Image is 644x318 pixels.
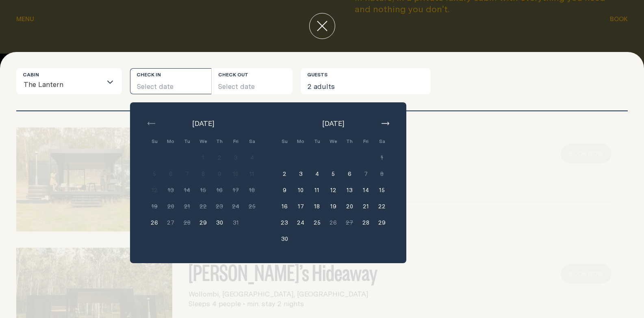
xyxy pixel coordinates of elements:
button: 26 [325,214,341,231]
button: 27 [163,214,179,231]
div: Search for option [16,68,122,94]
button: 22 [195,198,211,214]
button: 2 [211,149,228,166]
button: 27 [341,214,358,231]
button: 26 [146,214,163,231]
button: 5 [325,166,341,182]
label: Guests [307,71,327,78]
button: 20 [341,198,358,214]
button: 31 [228,214,244,231]
div: Mo [163,133,179,149]
div: Su [276,133,293,149]
button: 12 [325,182,341,198]
button: 23 [276,214,293,231]
div: Fri [358,133,374,149]
button: 3 [228,149,244,166]
button: 23 [211,198,228,214]
button: 5 [146,166,163,182]
span: [DATE] [192,119,214,128]
button: 28 [358,214,374,231]
button: 21 [179,198,195,214]
button: 8 [195,166,211,182]
div: We [195,133,211,149]
button: 22 [374,198,390,214]
div: Sa [374,133,390,149]
button: 2 adults [301,68,431,94]
input: Search for option [64,77,102,94]
div: Su [146,133,163,149]
button: 11 [244,166,260,182]
button: 19 [325,198,341,214]
button: 15 [195,182,211,198]
button: 29 [195,214,211,231]
button: 10 [228,166,244,182]
button: 4 [244,149,260,166]
button: 9 [211,166,228,182]
button: 14 [358,182,374,198]
button: 4 [309,166,325,182]
button: 9 [276,182,293,198]
button: Select date [130,68,211,94]
button: 8 [374,166,390,182]
button: 24 [228,198,244,214]
button: 28 [179,214,195,231]
button: 11 [309,182,325,198]
button: 7 [179,166,195,182]
div: Sa [244,133,260,149]
button: 3 [293,166,309,182]
div: Th [341,133,358,149]
button: 7 [358,166,374,182]
button: 6 [163,166,179,182]
button: 18 [309,198,325,214]
button: 30 [211,214,228,231]
button: 17 [293,198,309,214]
button: 25 [309,214,325,231]
div: Tu [179,133,195,149]
button: 13 [341,182,358,198]
button: 10 [293,182,309,198]
button: 19 [146,198,163,214]
span: [DATE] [322,119,344,128]
button: 17 [228,182,244,198]
div: Mo [293,133,309,149]
button: 1 [374,149,390,166]
button: 15 [374,182,390,198]
button: 18 [244,182,260,198]
button: 21 [358,198,374,214]
button: 6 [341,166,358,182]
button: 24 [293,214,309,231]
button: 16 [211,182,228,198]
button: 30 [276,231,293,247]
button: 13 [163,182,179,198]
button: 16 [276,198,293,214]
div: Th [211,133,228,149]
button: 25 [244,198,260,214]
button: 29 [374,214,390,231]
span: The Lantern [23,75,64,94]
button: 14 [179,182,195,198]
button: 2 [276,166,293,182]
div: We [325,133,341,149]
button: close [309,13,335,39]
div: Fri [228,133,244,149]
button: 12 [146,182,163,198]
button: Select date [212,68,293,94]
div: Tu [309,133,325,149]
button: 20 [163,198,179,214]
button: 1 [195,149,211,166]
